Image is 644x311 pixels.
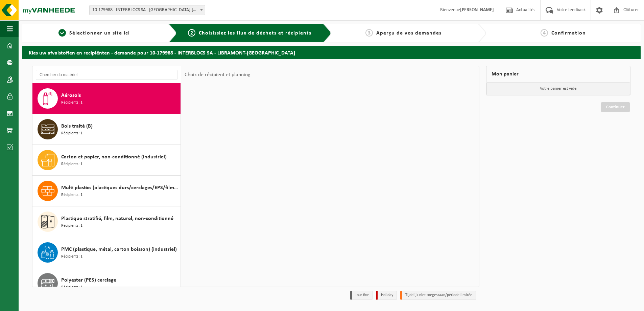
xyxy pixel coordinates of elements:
[61,284,82,291] span: Récipients: 1
[61,122,93,130] span: Bois traité (B)
[32,176,181,206] button: Multi plastics (plastiques durs/cerclages/EPS/film naturel/film mélange/PMC) Récipients: 1
[61,215,173,223] span: Plastique stratifié, film, naturel, non-conditionné
[551,30,586,36] span: Confirmation
[460,7,494,13] strong: [PERSON_NAME]
[365,29,373,37] span: 3
[32,237,181,268] button: PMC (plastique, métal, carton boisson) (industriel) Récipients: 1
[350,291,373,300] li: Jour fixe
[90,5,205,15] span: 10-179988 - INTERBLOCS SA - LIBRAMONT-CHEVIGNY
[601,102,630,112] a: Continuer
[32,206,181,237] button: Plastique stratifié, film, naturel, non-conditionné Récipients: 1
[25,29,163,37] a: 1Sélectionner un site ici
[32,268,181,299] button: Polyester (PES) cerclage Récipients: 1
[400,291,476,300] li: Tijdelijk niet toegestaan/période limitée
[61,276,116,284] span: Polyester (PES) cerclage
[61,253,82,260] span: Récipients: 1
[61,192,82,198] span: Récipients: 1
[181,66,254,83] div: Choix de récipient et planning
[61,153,167,161] span: Carton et papier, non-conditionné (industriel)
[61,161,82,168] span: Récipients: 1
[69,30,130,36] span: Sélectionner un site ici
[376,291,397,300] li: Holiday
[376,30,442,36] span: Aperçu de vos demandes
[199,30,311,36] span: Choisissiez les flux de déchets et récipients
[36,70,177,80] input: Chercher du matériel
[58,29,66,37] span: 1
[188,29,195,37] span: 2
[61,130,82,137] span: Récipients: 1
[61,99,82,106] span: Récipients: 1
[486,66,631,82] div: Mon panier
[89,5,205,15] span: 10-179988 - INTERBLOCS SA - LIBRAMONT-CHEVIGNY
[541,29,548,37] span: 4
[32,114,181,145] button: Bois traité (B) Récipients: 1
[32,145,181,176] button: Carton et papier, non-conditionné (industriel) Récipients: 1
[61,223,82,229] span: Récipients: 1
[61,245,177,253] span: PMC (plastique, métal, carton boisson) (industriel)
[32,83,181,114] button: Aérosols Récipients: 1
[486,82,630,95] p: Votre panier est vide
[61,184,179,192] span: Multi plastics (plastiques durs/cerclages/EPS/film naturel/film mélange/PMC)
[22,46,641,59] h2: Kies uw afvalstoffen en recipiënten - demande pour 10-179988 - INTERBLOCS SA - LIBRAMONT-[GEOGRAP...
[61,91,81,99] span: Aérosols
